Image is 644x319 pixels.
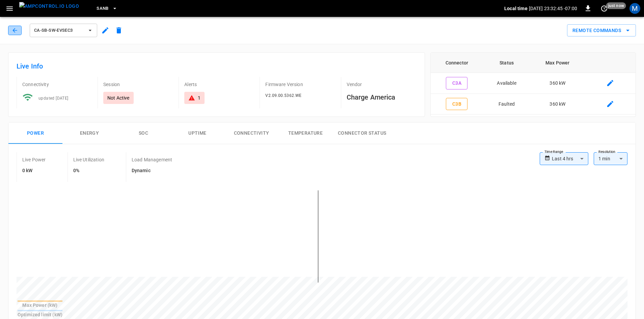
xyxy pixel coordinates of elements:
p: Live Power [22,156,46,163]
h6: 0 kW [22,167,46,175]
td: Faulted [483,94,530,115]
div: 1 min [594,152,627,165]
p: Not Active [107,95,130,101]
button: SOC [116,123,170,144]
p: Session [103,81,173,88]
p: [DATE] 23:32:45 -07:00 [529,5,577,12]
p: Load Management [132,156,172,163]
p: Live Utilization [73,156,104,163]
h6: 0% [73,167,104,175]
label: Resolution [598,149,615,155]
button: Energy [62,123,116,144]
img: ampcontrol.io logo [19,2,79,10]
button: Remote Commands [567,24,636,37]
p: Local time [504,5,528,12]
p: Vendor [347,81,417,88]
label: Time Range [544,149,563,155]
h6: Dynamic [132,167,172,175]
span: V2.09.00.5362.WE [265,93,301,98]
div: 1 [198,95,200,101]
button: ca-sb-sw-evseC3 [30,24,97,37]
button: Uptime [170,123,224,144]
button: Connectivity [224,123,278,144]
button: set refresh interval [599,3,610,14]
table: connector table [431,53,636,114]
td: 360 kW [530,94,585,115]
span: updated [DATE] [38,96,69,101]
span: ca-sb-sw-evseC3 [34,27,84,34]
button: Temperature [278,123,332,144]
div: remote commands options [567,24,636,37]
span: just now [606,2,626,9]
div: profile-icon [629,3,640,14]
th: Max Power [530,53,585,73]
div: Last 4 hrs [552,152,588,165]
td: 360 kW [530,73,585,94]
span: SanB [97,5,109,12]
th: Status [483,53,530,73]
h6: Live Info [17,61,417,72]
p: Connectivity [22,81,92,88]
td: Available [483,73,530,94]
th: Connector [431,53,483,73]
button: Power [8,123,62,144]
button: C3B [446,98,467,110]
h6: Charge America [347,92,417,103]
button: Connector Status [332,123,392,144]
button: SanB [94,2,120,15]
p: Firmware Version [265,81,335,88]
button: C3A [446,77,467,89]
p: Alerts [184,81,254,88]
